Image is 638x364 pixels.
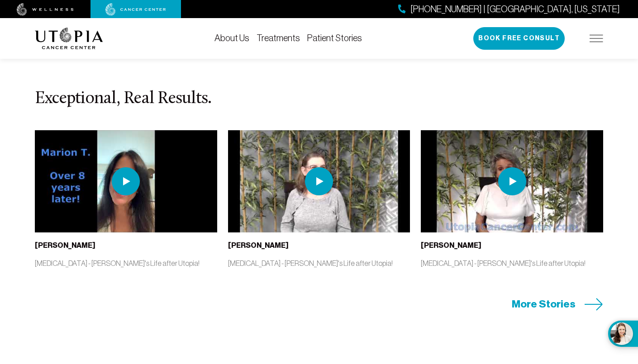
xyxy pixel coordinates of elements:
[228,130,410,232] img: thumbnail
[105,3,166,16] img: cancer center
[307,33,362,43] a: Patient Stories
[17,3,74,16] img: wellness
[35,28,103,49] img: logo
[35,241,95,250] b: [PERSON_NAME]
[228,258,410,268] p: [MEDICAL_DATA] - [PERSON_NAME]'s Life after Utopia!
[512,297,576,311] span: More Stories
[228,241,289,250] b: [PERSON_NAME]
[421,130,603,232] img: thumbnail
[214,33,249,43] a: About Us
[498,167,526,195] img: play icon
[473,27,565,50] button: Book Free Consult
[35,90,603,109] h3: Exceptional, Real Results.
[305,167,333,195] img: play icon
[421,258,603,268] p: [MEDICAL_DATA] - [PERSON_NAME]'s Life after Utopia!
[512,297,603,311] a: More Stories
[112,167,140,195] img: play icon
[35,130,217,232] img: thumbnail
[410,3,620,16] span: [PHONE_NUMBER] | [GEOGRAPHIC_DATA], [US_STATE]
[590,35,603,42] img: icon-hamburger
[35,258,217,268] p: [MEDICAL_DATA] - [PERSON_NAME]'s Life after Utopia!
[421,241,481,250] b: [PERSON_NAME]
[398,3,620,16] a: [PHONE_NUMBER] | [GEOGRAPHIC_DATA], [US_STATE]
[257,33,300,43] a: Treatments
